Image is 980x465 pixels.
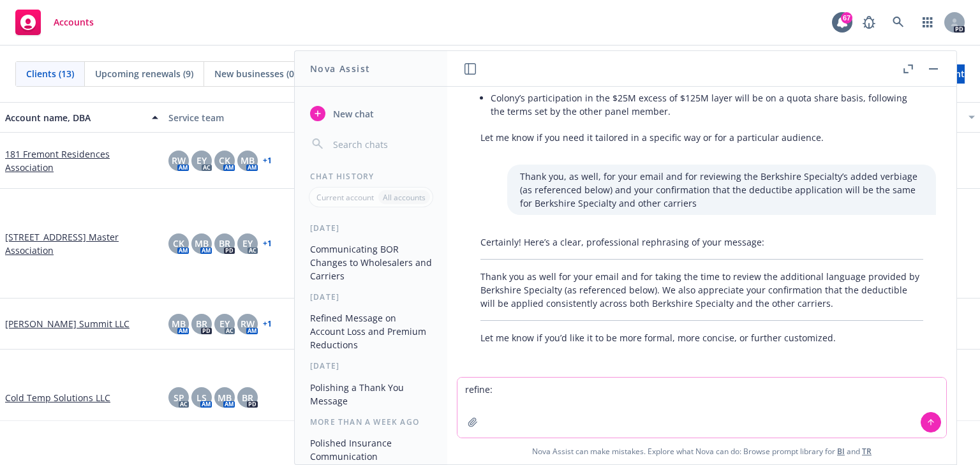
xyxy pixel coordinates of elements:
p: All accounts [383,192,426,203]
button: Polishing a Thank You Message [305,377,437,411]
span: Clients (13) [26,67,74,80]
div: Account name, DBA [5,111,144,124]
span: BR [219,237,230,250]
span: MB [218,391,232,404]
span: EY [197,154,207,167]
a: [PERSON_NAME] Summit LLC [5,317,130,330]
a: 181 Fremont Residences Association [5,147,158,174]
span: RW [241,317,255,330]
a: TR [862,446,872,457]
span: BR [242,391,253,404]
span: EY [219,317,230,330]
div: [DATE] [295,223,447,233]
textarea: refine: [457,378,946,438]
a: + 1 [263,320,272,328]
a: Report a Bug [856,10,882,35]
span: LS [197,391,207,404]
span: New chat [330,107,374,121]
span: MB [195,237,209,250]
a: [STREET_ADDRESS] Master Association [5,230,158,257]
div: Chat History [295,171,447,182]
span: MB [172,317,186,330]
button: Communicating BOR Changes to Wholesalers and Carriers [305,239,437,286]
p: Certainly! Here’s a clear, professional rephrasing of your message: [480,235,923,249]
a: + 1 [263,157,272,165]
input: Search chats [330,135,432,153]
p: Let me know if you’d like it to be more formal, more concise, or further customized. [480,331,923,344]
span: New businesses (0) [214,67,297,80]
span: Upcoming renewals (9) [95,67,193,80]
a: Switch app [915,10,940,35]
div: More than a week ago [295,417,447,427]
h1: Nova Assist [310,62,370,75]
div: 67 [841,12,852,24]
button: New chat [305,102,437,125]
span: BR [196,317,207,330]
button: Service team [163,102,327,133]
button: Refined Message on Account Loss and Premium Reductions [305,307,437,355]
span: Accounts [54,17,94,27]
div: [DATE] [295,292,447,302]
a: Accounts [10,4,99,40]
span: MB [241,154,255,167]
div: [DATE] [295,360,447,371]
p: Let me know if you need it tailored in a specific way or for a particular audience. [480,131,923,144]
span: EY [242,237,253,250]
a: BI [837,446,845,457]
span: CK [173,237,184,250]
li: Colony’s participation in the $25M excess of $125M layer will be on a quota share basis, followin... [491,89,923,121]
p: Thank you, as well, for your email and for reviewing the Berkshire Specialty’s added verbiage (as... [520,170,923,210]
p: Thank you as well for your email and for taking the time to review the additional language provid... [480,270,923,310]
span: Nova Assist can make mistakes. Explore what Nova can do: Browse prompt library for and [452,438,951,464]
a: + 1 [263,240,272,247]
div: Service team [168,111,322,124]
a: Cold Temp Solutions LLC [5,391,110,404]
p: Current account [316,192,374,203]
span: CK [219,154,230,167]
a: Search [886,10,911,35]
span: SP [174,391,184,404]
span: RW [172,154,186,167]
